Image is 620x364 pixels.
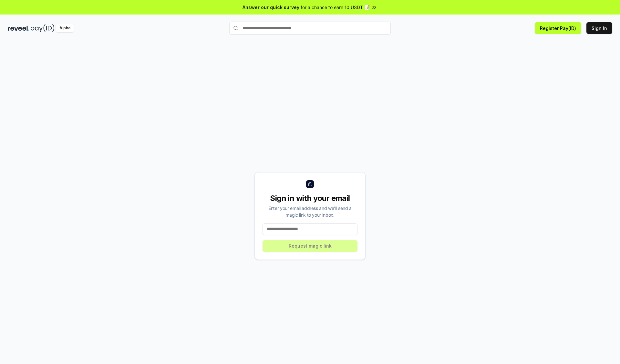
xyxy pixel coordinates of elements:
button: Register Pay(ID) [535,22,581,34]
div: Sign in with your email [263,193,357,203]
div: Enter your email address and we’ll send a magic link to your inbox. [263,205,357,218]
div: Alpha [56,24,74,32]
img: pay_id [31,24,55,32]
span: for a chance to earn 10 USDT 📝 [301,4,370,11]
img: logo_small [306,180,314,188]
img: reveel_dark [8,24,29,32]
span: Answer our quick survey [243,4,299,11]
button: Sign In [586,22,612,34]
